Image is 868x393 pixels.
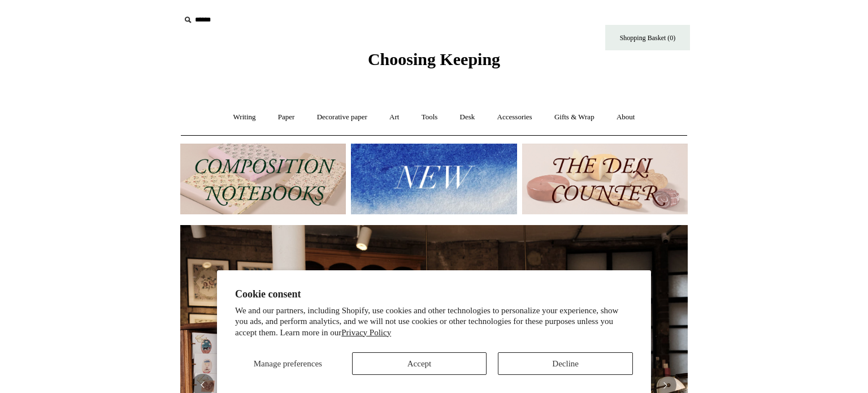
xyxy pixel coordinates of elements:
[605,25,690,50] a: Shopping Basket (0)
[411,102,448,132] a: Tools
[180,144,346,214] img: 202302 Composition ledgers.jpg__PID:69722ee6-fa44-49dd-a067-31375e5d54ec
[223,102,266,132] a: Writing
[307,102,377,132] a: Decorative paper
[606,102,645,132] a: About
[235,288,633,300] h2: Cookie consent
[487,102,542,132] a: Accessories
[368,50,500,68] span: Choosing Keeping
[341,328,391,337] a: Privacy Policy
[268,102,305,132] a: Paper
[368,59,500,67] a: Choosing Keeping
[352,352,487,375] button: Accept
[522,144,688,214] img: The Deli Counter
[254,359,322,368] span: Manage preferences
[379,102,409,132] a: Art
[351,144,517,214] img: New.jpg__PID:f73bdf93-380a-4a35-bcfe-7823039498e1
[450,102,485,132] a: Desk
[235,305,633,339] p: We and our partners, including Shopify, use cookies and other technologies to personalize your ex...
[544,102,605,132] a: Gifts & Wrap
[235,352,341,375] button: Manage preferences
[498,352,633,375] button: Decline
